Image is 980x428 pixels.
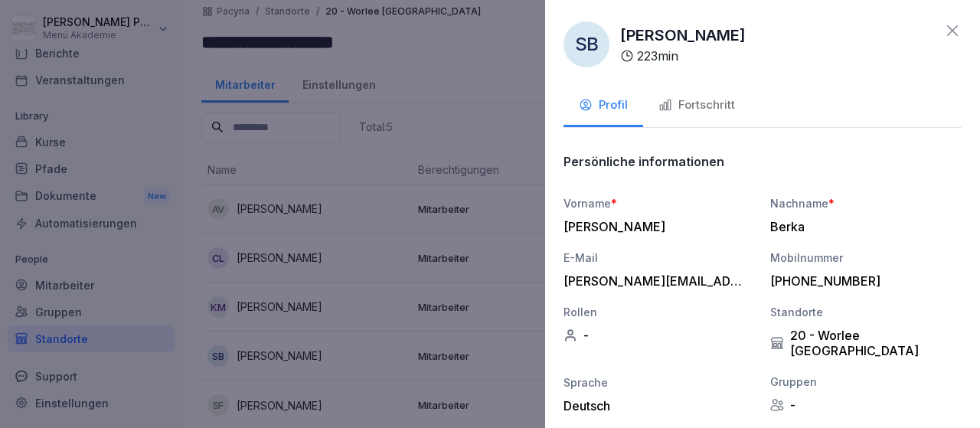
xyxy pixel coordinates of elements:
[658,96,735,114] div: Fortschritt
[563,154,724,169] p: Persönliche informationen
[770,195,962,211] div: Nachname
[563,250,755,266] div: E-Mail
[563,86,643,127] button: Profil
[563,398,755,413] div: Deutsch
[563,219,747,234] div: [PERSON_NAME]
[770,328,962,358] div: 20 - Worlee [GEOGRAPHIC_DATA]
[563,374,755,390] div: Sprache
[620,24,746,47] p: [PERSON_NAME]
[563,195,755,211] div: Vorname
[637,47,678,65] p: 223 min
[643,86,750,127] button: Fortschritt
[563,273,747,289] div: [PERSON_NAME][EMAIL_ADDRESS][DOMAIN_NAME]
[579,96,628,114] div: Profil
[770,273,954,289] div: [PHONE_NUMBER]
[770,304,962,320] div: Standorte
[563,328,755,343] div: -
[563,304,755,320] div: Rollen
[770,397,962,413] div: -
[770,219,954,234] div: Berka
[770,374,962,390] div: Gruppen
[563,21,609,67] div: SB
[770,250,962,266] div: Mobilnummer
